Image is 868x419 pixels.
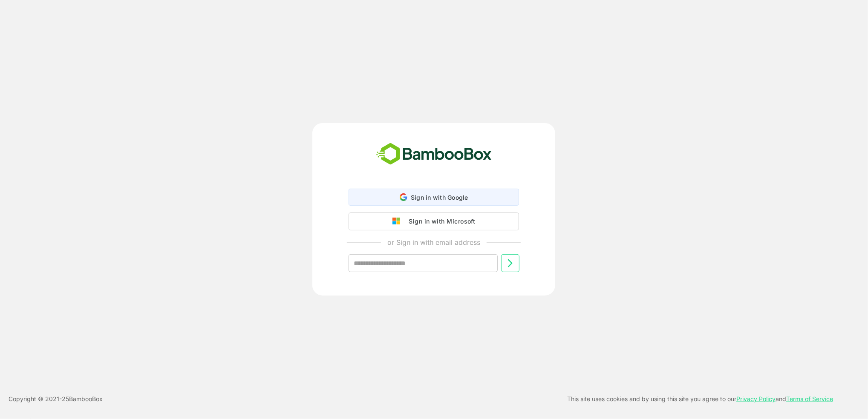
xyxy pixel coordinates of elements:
[9,394,103,404] p: Copyright © 2021- 25 BambooBox
[736,395,776,402] a: Privacy Policy
[404,216,475,227] div: Sign in with Microsoft
[349,212,519,230] button: Sign in with Microsoft
[567,394,833,404] p: This site uses cookies and by using this site you agree to our and
[349,189,519,206] div: Sign in with Google
[392,218,404,225] img: google
[786,395,833,402] a: Terms of Service
[387,237,480,247] p: or Sign in with email address
[411,194,468,201] span: Sign in with Google
[372,140,496,168] img: bamboobox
